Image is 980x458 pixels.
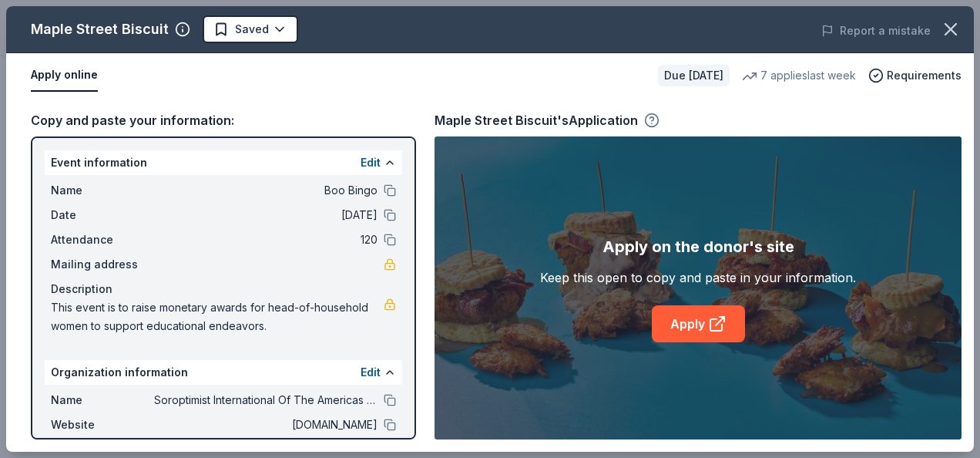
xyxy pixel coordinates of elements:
[51,416,154,434] span: Website
[821,22,931,40] button: Report a mistake
[154,391,378,409] span: Soroptimist International Of The Americas Inc - [GEOGRAPHIC_DATA]
[361,153,381,172] button: Edit
[154,206,378,224] span: [DATE]
[868,66,962,85] button: Requirements
[658,65,730,86] div: Due [DATE]
[361,363,381,382] button: Edit
[51,181,154,200] span: Name
[45,360,402,385] div: Organization information
[652,305,745,342] a: Apply
[51,255,154,274] span: Mailing address
[742,66,856,85] div: 7 applies last week
[31,59,98,92] button: Apply online
[31,17,169,42] div: Maple Street Biscuit
[31,110,416,130] div: Copy and paste your information:
[51,280,396,298] div: Description
[203,15,298,43] button: Saved
[235,20,269,39] span: Saved
[154,181,378,200] span: Boo Bingo
[602,234,794,259] div: Apply on the donor's site
[51,206,154,224] span: Date
[45,150,402,175] div: Event information
[154,416,378,434] span: [DOMAIN_NAME]
[887,66,962,85] span: Requirements
[540,268,856,287] div: Keep this open to copy and paste in your information.
[51,298,384,335] span: This event is to raise monetary awards for head-of-household women to support educational endeavors.
[435,110,659,130] div: Maple Street Biscuit's Application
[51,231,154,249] span: Attendance
[154,231,378,249] span: 120
[51,391,154,409] span: Name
